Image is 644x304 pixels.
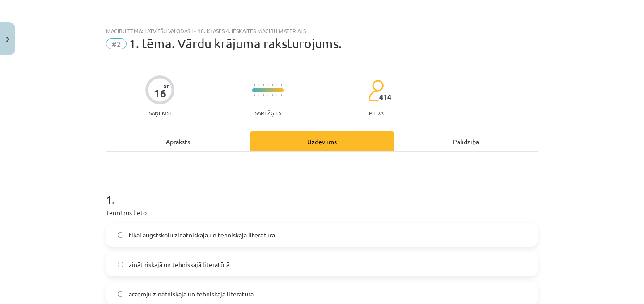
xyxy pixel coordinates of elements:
[281,84,282,86] img: icon-short-line-57e1e144782c952c97e751825c79c345078a6d821885a25fce030b3d8c18986b.svg
[118,262,123,267] input: zinātniskajā un tehniskajā literatūrā
[267,84,268,86] img: icon-short-line-57e1e144782c952c97e751825c79c345078a6d821885a25fce030b3d8c18986b.svg
[263,84,264,86] img: icon-short-line-57e1e144782c952c97e751825c79c345078a6d821885a25fce030b3d8c18986b.svg
[254,94,255,96] img: icon-short-line-57e1e144782c952c97e751825c79c345078a6d821885a25fce030b3d8c18986b.svg
[369,110,383,116] p: pilda
[258,84,259,86] img: icon-short-line-57e1e144782c952c97e751825c79c345078a6d821885a25fce030b3d8c18986b.svg
[129,260,229,269] span: zinātniskajā un tehniskajā literatūrā
[276,84,277,86] img: icon-short-line-57e1e144782c952c97e751825c79c345078a6d821885a25fce030b3d8c18986b.svg
[250,131,394,151] div: Uzdevums
[154,87,166,100] div: 16
[129,36,342,51] span: 1. tēma. Vārdu krājuma raksturojums.
[368,79,384,102] img: students-c634bb4e5e11cddfef0936a35e636f08e4e9abd3cc4e673bd6f9a4125e45ecb1.svg
[106,28,538,34] div: Mācību tēma: Latviešu valodas i - 10. klases 4. ieskaites mācību materiāls
[118,232,123,238] input: tikai augstskolu zinātniskajā un tehniskajā literatūrā
[272,84,273,86] img: icon-short-line-57e1e144782c952c97e751825c79c345078a6d821885a25fce030b3d8c18986b.svg
[145,110,174,116] p: Saņemsi
[281,94,282,96] img: icon-short-line-57e1e144782c952c97e751825c79c345078a6d821885a25fce030b3d8c18986b.svg
[118,291,123,297] input: ārzemju zinātniskajā un tehniskajā literatūrā
[379,93,391,101] span: 414
[276,94,277,96] img: icon-short-line-57e1e144782c952c97e751825c79c345078a6d821885a25fce030b3d8c18986b.svg
[258,94,259,96] img: icon-short-line-57e1e144782c952c97e751825c79c345078a6d821885a25fce030b3d8c18986b.svg
[255,110,281,116] p: Sarežģīts
[129,230,275,240] span: tikai augstskolu zinātniskajā un tehniskajā literatūrā
[267,94,268,96] img: icon-short-line-57e1e144782c952c97e751825c79c345078a6d821885a25fce030b3d8c18986b.svg
[106,38,127,49] span: #2
[164,84,169,89] span: XP
[394,131,538,151] div: Palīdzība
[6,37,9,42] img: icon-close-lesson-0947bae3869378f0d4975bcd49f059093ad1ed9edebbc8119c70593378902aed.svg
[106,208,538,217] p: Terminus lieto
[129,289,254,299] span: ārzemju zinātniskajā un tehniskajā literatūrā
[254,84,255,86] img: icon-short-line-57e1e144782c952c97e751825c79c345078a6d821885a25fce030b3d8c18986b.svg
[106,131,250,151] div: Apraksts
[272,94,273,96] img: icon-short-line-57e1e144782c952c97e751825c79c345078a6d821885a25fce030b3d8c18986b.svg
[106,178,538,205] h1: 1 .
[263,94,264,96] img: icon-short-line-57e1e144782c952c97e751825c79c345078a6d821885a25fce030b3d8c18986b.svg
